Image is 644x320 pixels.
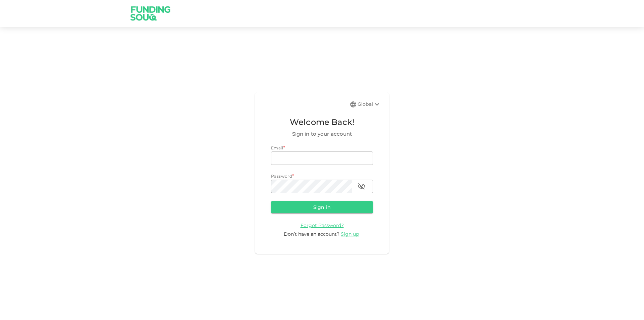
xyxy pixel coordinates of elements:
[271,180,352,193] input: password
[271,130,373,138] span: Sign in to your account
[358,100,381,108] div: Global
[341,231,359,237] span: Sign up
[271,174,292,179] span: Password
[271,201,373,213] button: Sign in
[284,231,339,237] span: Don’t have an account?
[301,222,344,228] span: Forgot Password?
[271,116,373,129] span: Welcome Back!
[271,151,373,165] input: email
[301,222,344,228] a: Forgot Password?
[271,145,283,150] span: Email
